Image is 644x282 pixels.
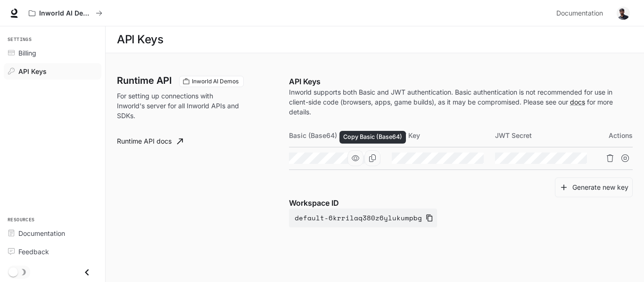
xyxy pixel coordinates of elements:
a: Documentation [4,225,101,242]
button: Copy Basic (Base64) [364,150,380,166]
a: Documentation [553,4,610,23]
span: Inworld AI Demos [188,77,242,86]
h3: Runtime API [117,76,172,85]
span: Documentation [556,8,603,19]
p: Inworld AI Demos [39,9,92,17]
p: For setting up connections with Inworld's server for all Inworld APIs and SDKs. [117,91,240,121]
th: JWT Secret [495,124,598,147]
span: Documentation [18,228,65,238]
button: Generate new key [555,177,633,198]
span: Dark mode toggle [8,266,18,277]
button: Close drawer [76,263,98,282]
th: Basic (Base64) [289,124,392,147]
a: Feedback [4,243,101,260]
th: JWT Key [392,124,495,147]
p: API Keys [289,76,633,87]
p: Workspace ID [289,197,633,209]
div: These keys will apply to your current workspace only [179,76,244,87]
button: default-6krrilaq380z6ylukumpbg [289,209,437,227]
th: Actions [598,124,633,147]
h1: API Keys [117,30,163,49]
div: Copy Basic (Base64) [339,131,406,144]
button: Suspend API key [618,151,633,166]
a: Billing [4,45,101,61]
p: Inworld supports both Basic and JWT authentication. Basic authentication is not recommended for u... [289,87,633,117]
span: API Keys [18,66,47,76]
button: User avatar [614,4,633,23]
span: Billing [18,48,36,58]
a: docs [570,98,585,106]
a: API Keys [4,63,101,80]
button: Delete API key [603,151,618,166]
img: User avatar [617,7,630,20]
button: All workspaces [25,4,107,23]
span: Feedback [18,247,49,257]
a: Runtime API docs [113,132,187,151]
